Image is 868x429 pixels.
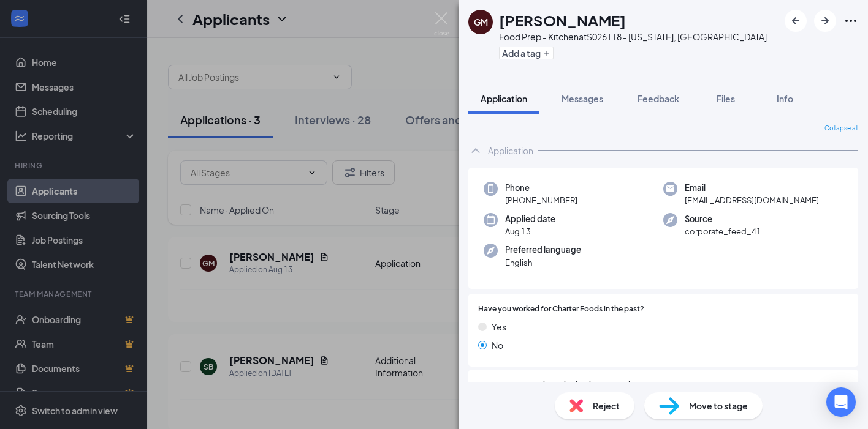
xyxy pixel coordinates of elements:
span: Files [717,93,735,104]
div: GM [474,16,488,28]
svg: Ellipses [843,13,858,28]
span: Info [777,93,793,104]
span: Phone [505,182,577,194]
h1: [PERSON_NAME] [499,10,626,31]
button: PlusAdd a tag [499,47,554,59]
span: English [505,256,581,269]
div: Food Prep - Kitchen at S026118 - [US_STATE], [GEOGRAPHIC_DATA] [499,31,767,43]
button: ArrowRight [814,10,836,32]
span: No [492,338,503,352]
span: Messages [562,93,603,104]
svg: ChevronUp [468,143,483,158]
span: Application [481,93,527,104]
span: Have you previously worked in the same industry? [478,379,652,391]
div: Open Intercom Messenger [826,387,856,417]
span: Reject [593,399,620,412]
span: Source [685,213,761,225]
svg: Plus [543,50,550,57]
button: ArrowLeftNew [785,10,807,32]
span: [PHONE_NUMBER] [505,194,577,206]
span: Have you worked for Charter Foods in the past? [478,304,644,315]
span: Preferred language [505,244,581,256]
div: Application [488,144,533,157]
span: Applied date [505,213,555,225]
span: Email [685,182,819,194]
span: Feedback [638,93,679,104]
span: [EMAIL_ADDRESS][DOMAIN_NAME] [685,194,819,206]
svg: ArrowLeftNew [788,13,803,28]
span: Aug 13 [505,225,555,237]
span: Collapse all [824,124,858,133]
span: Yes [492,320,506,334]
span: corporate_feed_41 [685,225,761,237]
svg: ArrowRight [818,13,832,28]
span: Move to stage [689,399,748,412]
